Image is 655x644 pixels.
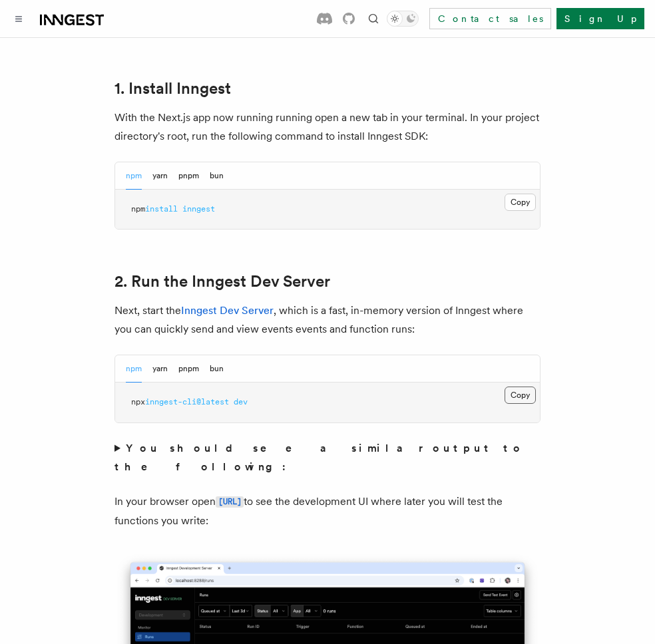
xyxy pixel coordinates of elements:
[131,204,145,214] span: npm
[216,495,244,508] a: [URL]
[210,162,224,190] button: bun
[181,304,274,317] a: Inngest Dev Server
[505,194,536,211] button: Copy
[114,439,541,476] summary: You should see a similar output to the following:
[114,301,541,339] p: Next, start the , which is a fast, in-memory version of Inngest where you can quickly send and vi...
[505,387,536,404] button: Copy
[11,11,27,27] button: Toggle navigation
[145,397,229,406] span: inngest-cli@latest
[234,397,248,406] span: dev
[114,442,524,473] strong: You should see a similar output to the following:
[429,8,551,29] a: Contact sales
[152,355,168,383] button: yarn
[114,79,231,98] a: 1. Install Inngest
[210,355,224,383] button: bun
[114,492,541,530] p: In your browser open to see the development UI where later you will test the functions you write:
[178,162,199,190] button: pnpm
[182,204,215,214] span: inngest
[131,397,145,406] span: npx
[152,162,168,190] button: yarn
[387,11,419,27] button: Toggle dark mode
[126,162,142,190] button: npm
[145,204,178,214] span: install
[114,272,330,291] a: 2. Run the Inngest Dev Server
[556,8,644,29] a: Sign Up
[114,108,541,146] p: With the Next.js app now running running open a new tab in your terminal. In your project directo...
[126,355,142,383] button: npm
[216,496,244,508] code: [URL]
[178,355,199,383] button: pnpm
[365,11,381,27] button: Find something...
